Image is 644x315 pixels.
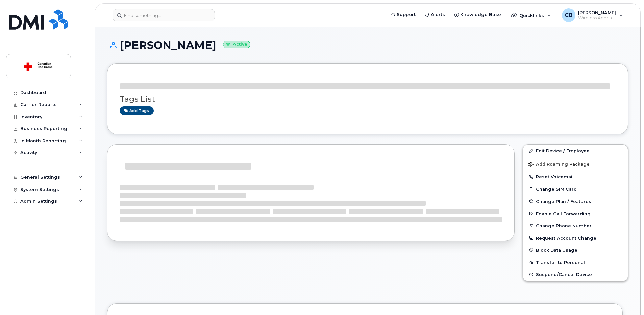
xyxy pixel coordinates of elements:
[523,220,628,232] button: Change Phone Number
[223,41,250,48] small: Active
[523,208,628,220] button: Enable Call Forwarding
[523,244,628,256] button: Block Data Usage
[523,183,628,195] button: Change SIM Card
[523,256,628,268] button: Transfer to Personal
[523,232,628,244] button: Request Account Change
[523,145,628,157] a: Edit Device / Employee
[523,195,628,208] button: Change Plan / Features
[523,171,628,183] button: Reset Voicemail
[536,199,591,204] span: Change Plan / Features
[523,157,628,171] button: Add Roaming Package
[536,211,591,216] span: Enable Call Forwarding
[523,268,628,281] button: Suspend/Cancel Device
[107,39,628,51] h1: [PERSON_NAME]
[528,162,590,168] span: Add Roaming Package
[120,95,616,103] h3: Tags List
[536,272,592,277] span: Suspend/Cancel Device
[120,106,154,115] a: Add tags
